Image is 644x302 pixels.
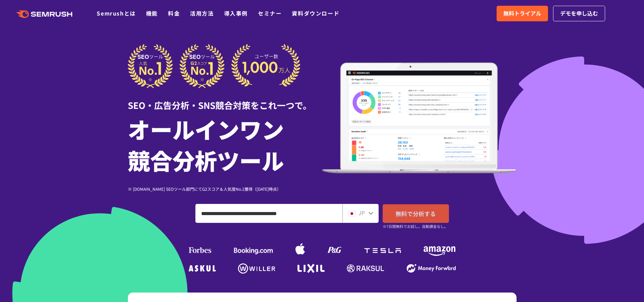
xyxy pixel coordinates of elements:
[128,88,322,112] div: SEO・広告分析・SNS競合対策をこれ一つで。
[168,9,180,17] a: 料金
[190,9,214,17] a: 活用方法
[383,204,449,223] a: 無料で分析する
[128,186,322,192] div: ※ [DOMAIN_NAME] SEOツール部門にてG2スコア＆人気度No.1獲得（[DATE]時点）
[396,209,436,218] span: 無料で分析する
[128,113,322,176] h1: オールインワン 競合分析ツール
[196,204,342,223] input: ドメイン、キーワードまたはURLを入力してください
[224,9,248,17] a: 導入事例
[146,9,158,17] a: 機能
[560,9,598,18] span: デモを申し込む
[358,209,365,217] span: JP
[553,6,605,21] a: デモを申し込む
[497,6,548,21] a: 無料トライアル
[258,9,282,17] a: セミナー
[383,223,448,230] small: ※7日間無料でお試し。自動課金なし。
[292,9,339,17] a: 資料ダウンロード
[97,9,136,17] a: Semrushとは
[503,9,541,18] span: 無料トライアル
